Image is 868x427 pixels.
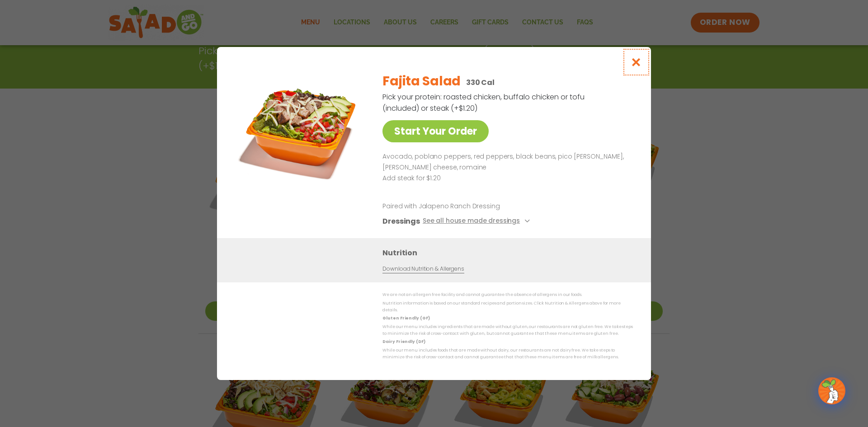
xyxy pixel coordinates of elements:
[382,173,629,184] p: Add steak for $1.20
[382,315,429,321] strong: Gluten Friendly (GF)
[382,91,586,114] p: Pick your protein: roasted chicken, buffalo chicken or tofu (included) or steak (+$1.20)
[382,216,420,227] h3: Dressings
[237,65,364,192] img: Featured product photo for Fajita Salad
[382,300,633,314] p: Nutrition information is based on our standard recipes and portion sizes. Click Nutrition & Aller...
[819,378,844,404] img: wpChatIcon
[382,291,633,298] p: We are not an allergen free facility and cannot guarantee the absence of allergens in our foods.
[382,339,425,344] strong: Dairy Friendly (DF)
[382,347,633,361] p: While our menu includes foods that are made without dairy, our restaurants are not dairy free. We...
[622,47,651,77] button: Close modal
[466,77,495,88] p: 330 Cal
[423,216,533,227] button: See all house made dressings
[382,72,461,91] h2: Fajita Salad
[382,324,633,338] p: While our menu includes ingredients that are made without gluten, our restaurants are not gluten ...
[382,151,629,173] p: Avocado, poblano peppers, red peppers, black beans, pico [PERSON_NAME], [PERSON_NAME] cheese, rom...
[382,202,550,211] p: Paired with Jalapeno Ranch Dressing
[382,265,464,273] a: Download Nutrition & Allergens
[382,247,637,258] h3: Nutrition
[382,120,489,142] a: Start Your Order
